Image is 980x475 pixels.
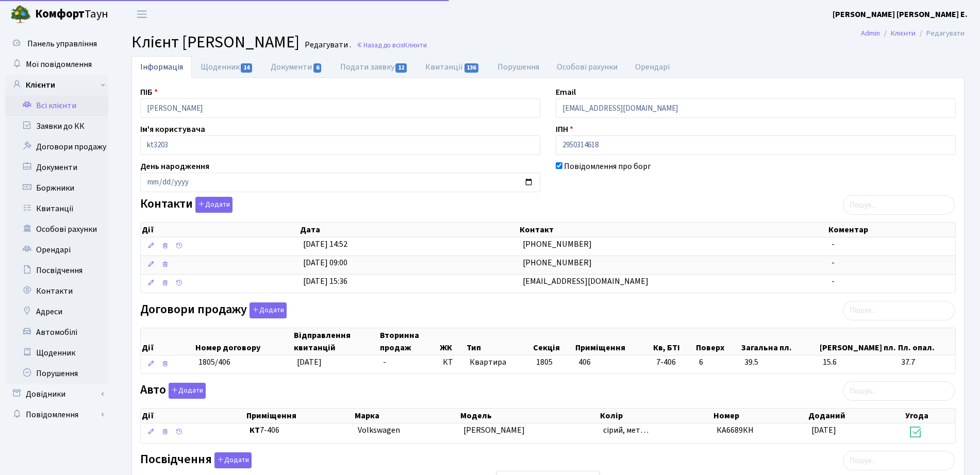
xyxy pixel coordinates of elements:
[5,322,108,343] a: Автомобілі
[140,86,158,98] label: ПІБ
[5,75,108,95] a: Клієнти
[27,38,97,49] span: Панель управління
[299,223,518,237] th: Дата
[626,56,678,78] a: Орендарі
[293,328,379,355] th: Відправлення квитанцій
[5,198,108,219] a: Квитанції
[5,54,108,75] a: Мої повідомлення
[695,328,741,355] th: Поверх
[464,63,479,73] span: 136
[131,30,300,54] span: Клієнт [PERSON_NAME]
[916,28,965,39] li: Редагувати
[212,451,252,469] a: Додати
[5,384,108,404] a: Довідники
[404,40,427,50] span: Клієнти
[303,239,347,250] span: [DATE] 14:52
[129,6,155,23] button: Переключити навігацію
[459,409,599,423] th: Модель
[5,116,108,137] a: Заявки до КК
[861,28,880,39] a: Admin
[904,409,955,423] th: Угода
[140,302,287,318] label: Договори продажу
[169,383,206,399] button: Авто
[5,33,108,54] a: Панель управління
[564,160,651,173] label: Повідомлення про борг
[470,357,528,368] span: Квартира
[556,123,573,135] label: ІПН
[5,343,108,363] a: Щоденник
[843,451,955,470] input: Пошук...
[843,301,955,320] input: Пошук...
[383,357,386,368] span: -
[141,328,194,355] th: Дії
[26,59,92,70] span: Мої повідомлення
[5,178,108,198] a: Боржники
[250,302,287,318] button: Договори продажу
[740,328,819,355] th: Загальна пл.
[489,56,548,78] a: Порушення
[833,8,968,21] a: [PERSON_NAME] [PERSON_NAME] Е.
[548,56,626,78] a: Особові рахунки
[656,357,691,368] span: 7-406
[250,425,260,436] b: КТ
[532,328,574,355] th: Секція
[5,219,108,240] a: Особові рахунки
[214,452,252,468] button: Посвідчення
[845,23,980,44] nav: breadcrumb
[297,357,322,368] span: [DATE]
[5,301,108,322] a: Адреси
[262,56,331,78] a: Документи
[901,357,951,368] span: 37.7
[523,276,649,287] span: [EMAIL_ADDRESS][DOMAIN_NAME]
[417,56,488,78] a: Квитанції
[194,328,293,355] th: Номер договору
[832,239,835,250] span: -
[519,223,828,237] th: Контакт
[536,357,553,368] span: 1805
[192,56,262,78] a: Щоденник
[140,160,209,173] label: День народження
[811,425,836,436] span: [DATE]
[466,328,531,355] th: Тип
[5,363,108,384] a: Порушення
[35,6,85,22] b: Комфорт
[166,381,206,399] a: Додати
[303,257,347,268] span: [DATE] 09:00
[131,56,192,78] a: Інформація
[5,95,108,116] a: Всі клієнти
[712,409,807,423] th: Номер
[652,328,695,355] th: Кв, БТІ
[10,4,31,25] img: logo.png
[303,276,347,287] span: [DATE] 15:36
[195,197,232,213] button: Контакти
[443,357,461,368] span: КТ
[140,197,232,213] label: Контакти
[827,223,955,237] th: Коментар
[843,381,955,401] input: Пошук...
[140,452,252,468] label: Посвідчення
[193,195,232,213] a: Додати
[807,409,905,423] th: Доданий
[523,257,592,268] span: [PHONE_NUMBER]
[198,357,230,368] span: 1805/406
[354,409,459,423] th: Марка
[241,63,252,73] span: 14
[5,404,108,425] a: Повідомлення
[897,328,955,355] th: Пл. опал.
[140,383,206,399] label: Авто
[823,357,893,368] span: 15.6
[833,9,968,20] b: [PERSON_NAME] [PERSON_NAME] Е.
[603,425,649,436] span: сірий, мет…
[140,123,205,135] label: Ім'я користувача
[141,409,245,423] th: Дії
[331,56,417,78] a: Подати заявку
[717,425,754,436] span: КА6689КН
[832,257,835,268] span: -
[247,300,287,318] a: Додати
[744,357,815,368] span: 39.5
[5,240,108,260] a: Орендарі
[379,328,439,355] th: Вторинна продаж
[556,86,576,98] label: Email
[578,357,591,368] span: 406
[523,239,592,250] span: [PHONE_NUMBER]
